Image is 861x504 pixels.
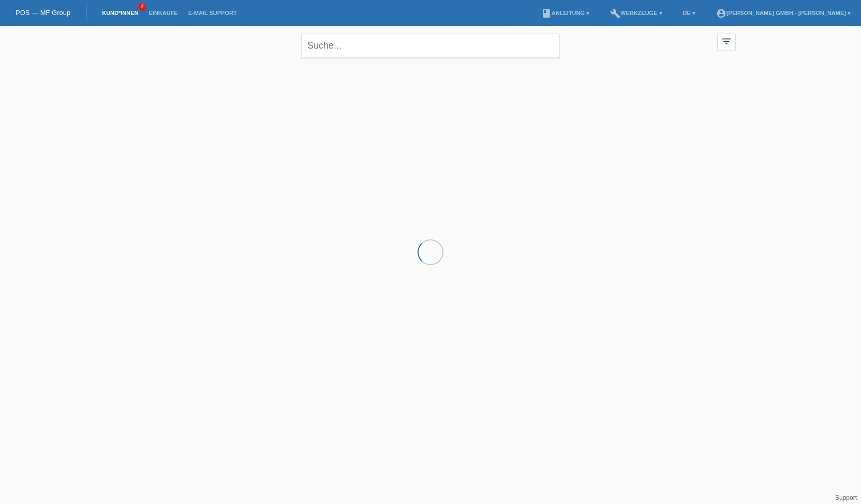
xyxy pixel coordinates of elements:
a: bookAnleitung ▾ [536,10,595,16]
a: buildWerkzeuge ▾ [605,10,667,16]
a: DE ▾ [678,10,701,16]
a: Kund*innen [97,10,143,16]
i: build [610,8,620,19]
i: book [541,8,552,19]
a: Support [835,494,857,501]
i: filter_list [721,36,732,47]
a: E-Mail Support [183,10,242,16]
i: account_circle [716,8,726,19]
a: POS — MF Group [16,9,70,17]
a: Einkäufe [143,10,183,16]
input: Suche... [301,34,560,58]
span: 4 [138,3,146,11]
a: account_circle[PERSON_NAME] GmbH - [PERSON_NAME] ▾ [711,10,856,16]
